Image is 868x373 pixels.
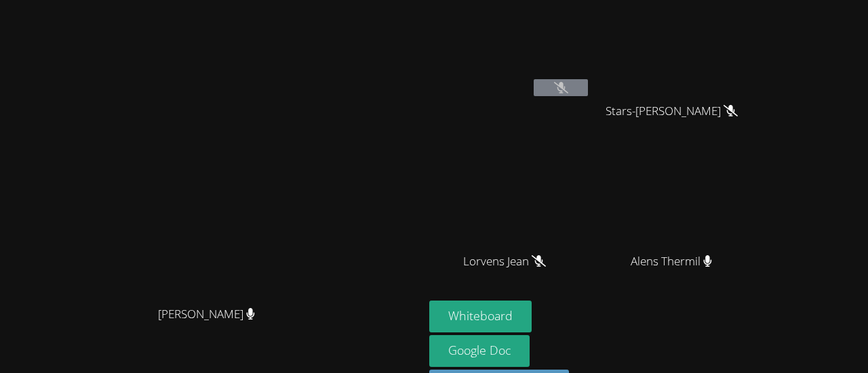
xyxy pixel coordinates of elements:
[606,102,738,121] span: Stars-[PERSON_NAME]
[429,301,532,332] button: Whiteboard
[463,252,546,271] span: Lorvens Jean
[429,335,530,367] a: Google Doc
[158,305,255,324] span: [PERSON_NAME]
[631,252,712,271] span: Alens Thermil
